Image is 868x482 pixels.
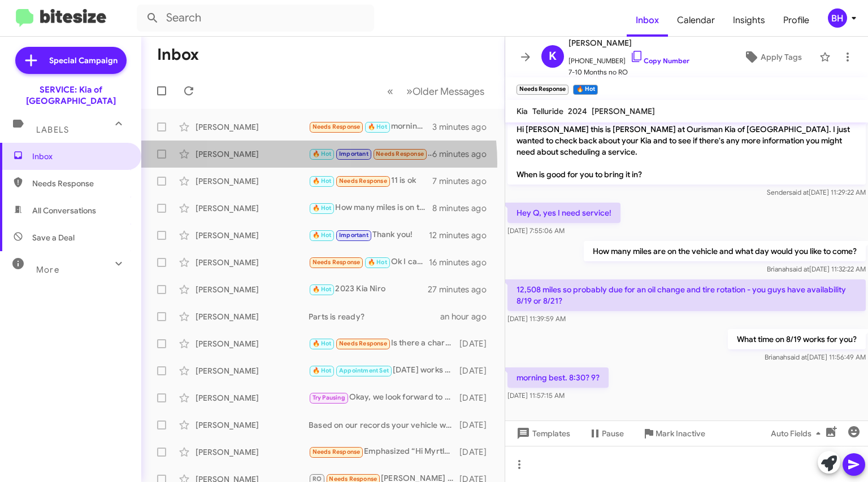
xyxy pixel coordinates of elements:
[309,256,429,269] div: Ok I can get oil change for much cheaper at a different company. Thank you Will I receive an aler...
[432,148,496,160] div: 6 minutes ago
[507,226,565,235] span: [DATE] 7:55:06 AM
[309,391,459,404] div: Okay, we look forward to speaking with you.
[507,203,620,223] p: Hey Q, yes I need service!
[459,365,496,376] div: [DATE]
[196,365,309,376] div: [PERSON_NAME]
[313,286,332,293] span: 🔥 Hot
[507,279,866,311] p: 12,508 miles so probably due for an oil change and tire rotation - you guys have availability 8/1...
[376,150,424,157] span: Needs Response
[309,147,432,160] div: Sure let's do that too
[774,4,818,37] a: Profile
[381,80,491,103] nav: Page navigation example
[309,229,429,242] div: Thank you!
[507,119,866,185] p: Hi [PERSON_NAME] this is [PERSON_NAME] at Ourisman Kia of [GEOGRAPHIC_DATA]. I just wanted to che...
[432,176,496,187] div: 7 minutes ago
[387,84,393,98] span: «
[507,391,565,400] span: [DATE] 11:57:15 AM
[459,338,496,349] div: [DATE]
[584,241,866,261] p: How many miles are on the vehicle and what day would you like to come?
[313,231,332,239] span: 🔥 Hot
[196,284,309,295] div: [PERSON_NAME]
[429,257,496,268] div: 16 minutes ago
[309,174,432,187] div: 11 is ok
[602,423,624,444] span: Pause
[765,353,866,361] span: Brianah [DATE] 11:56:49 AM
[196,121,309,133] div: [PERSON_NAME]
[828,8,847,28] div: BH
[517,106,528,116] span: Kia
[313,340,332,347] span: 🔥 Hot
[668,4,724,37] a: Calendar
[568,36,689,50] span: [PERSON_NAME]
[459,446,496,458] div: [DATE]
[432,121,496,133] div: 3 minutes ago
[32,232,75,243] span: Save a Deal
[429,230,496,241] div: 12 minutes ago
[428,284,496,295] div: 27 minutes ago
[380,80,400,103] button: Previous
[196,446,309,458] div: [PERSON_NAME]
[32,205,96,216] span: All Conversations
[157,46,199,64] h1: Inbox
[592,106,655,116] span: [PERSON_NAME]
[459,419,496,431] div: [DATE]
[761,47,802,67] span: Apply Tags
[32,178,128,189] span: Needs Response
[731,47,814,67] button: Apply Tags
[656,423,705,444] span: Mark Inactive
[49,55,118,66] span: Special Campaign
[137,5,374,32] input: Search
[400,80,491,103] button: Next
[36,125,69,135] span: Labels
[767,188,866,196] span: Sender [DATE] 11:29:22 AM
[313,367,332,374] span: 🔥 Hot
[514,423,570,444] span: Templates
[568,67,689,78] span: 7-10 Months no RO
[507,314,566,323] span: [DATE] 11:39:59 AM
[818,8,856,28] button: BH
[413,85,484,98] span: Older Messages
[313,448,361,455] span: Needs Response
[313,150,332,157] span: 🔥 Hot
[789,188,809,196] span: said at
[368,123,387,130] span: 🔥 Hot
[309,364,459,377] div: [DATE] works great! Ill put you on the schedule right now.
[630,56,689,65] a: Copy Number
[309,120,432,133] div: morning best. 8:30? 9?
[432,203,496,214] div: 8 minutes ago
[196,419,309,431] div: [PERSON_NAME]
[15,47,127,74] a: Special Campaign
[309,445,459,458] div: Emphasized “Hi Myrtle this is [PERSON_NAME] at Ourisman Kia of [GEOGRAPHIC_DATA]. I just wanted t...
[339,150,368,157] span: Important
[459,392,496,404] div: [DATE]
[728,329,866,349] p: What time on 8/19 works for you?
[532,106,563,116] span: Telluride
[196,392,309,404] div: [PERSON_NAME]
[762,423,834,444] button: Auto Fields
[196,311,309,322] div: [PERSON_NAME]
[517,85,568,95] small: Needs Response
[507,367,609,388] p: morning best. 8:30? 9?
[724,4,774,37] a: Insights
[313,394,345,401] span: Try Pausing
[339,231,368,239] span: Important
[196,148,309,160] div: [PERSON_NAME]
[440,311,496,322] div: an hour ago
[309,311,440,322] div: Parts is ready?
[309,419,459,431] div: Based on our records your vehicle was lasted serviced at 14,503. Your vehicle may be due for a oi...
[313,204,332,212] span: 🔥 Hot
[579,423,633,444] button: Pause
[196,203,309,214] div: [PERSON_NAME]
[32,151,128,162] span: Inbox
[787,353,807,361] span: said at
[627,4,668,37] span: Inbox
[196,338,309,349] div: [PERSON_NAME]
[549,47,557,65] span: K
[313,177,332,185] span: 🔥 Hot
[505,423,579,444] button: Templates
[339,177,387,185] span: Needs Response
[313,123,361,130] span: Needs Response
[406,84,413,98] span: »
